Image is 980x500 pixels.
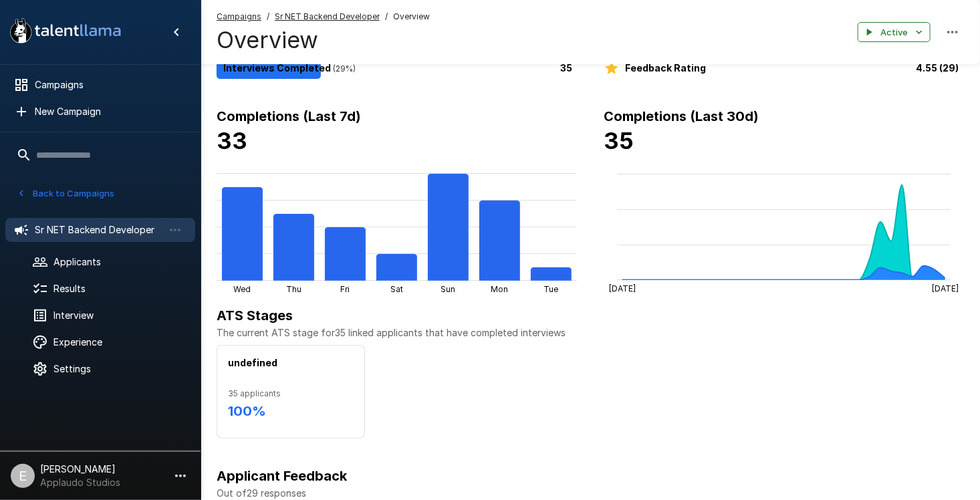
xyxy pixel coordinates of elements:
[275,11,380,21] u: Sr NET Backend Developer
[217,307,293,324] b: ATS Stages
[217,11,261,21] u: Campaigns
[441,284,456,294] tspan: Sun
[228,357,277,368] b: undefined
[228,400,354,422] h6: 100 %
[560,61,572,76] p: 35
[916,62,959,74] b: 4.55 (29)
[217,468,347,484] b: Applicant Feedback
[491,284,509,294] tspan: Mon
[385,10,388,23] span: /
[217,127,247,154] b: 33
[932,283,959,293] tspan: [DATE]
[609,283,636,293] tspan: [DATE]
[341,284,350,294] tspan: Fri
[604,108,759,124] b: Completions (Last 30d)
[390,284,403,294] tspan: Sat
[217,326,964,340] p: The current ATS stage for 35 linked applicants that have completed interviews
[217,26,430,54] h4: Overview
[286,284,301,294] tspan: Thu
[234,284,251,294] tspan: Wed
[544,284,559,294] tspan: Tue
[228,387,354,400] span: 35 applicants
[604,127,634,154] b: 35
[267,10,269,23] span: /
[625,62,706,74] b: Feedback Rating
[393,10,430,23] span: Overview
[217,487,964,500] p: Out of 29 responses
[217,108,361,124] b: Completions (Last 7d)
[858,22,931,43] button: Active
